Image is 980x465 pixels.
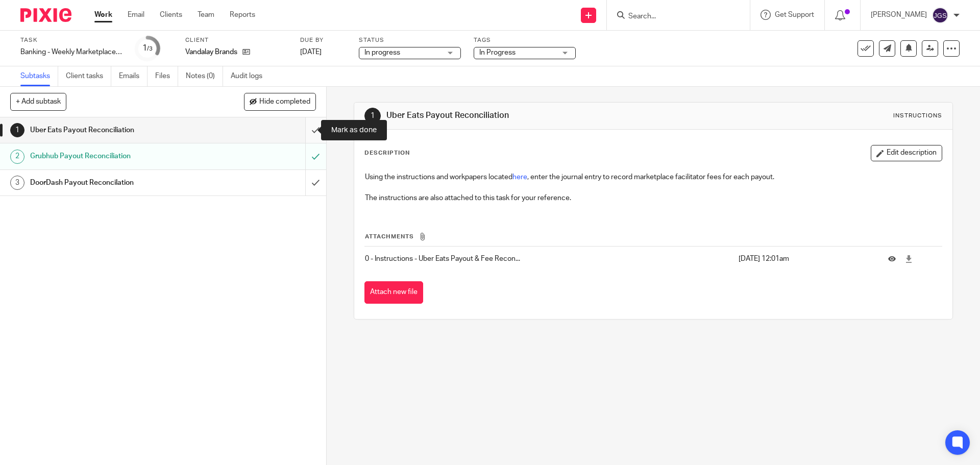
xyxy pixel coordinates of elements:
label: Due by [300,36,346,44]
p: Description [364,149,410,157]
h1: Uber Eats Payout Reconciliation [386,110,675,121]
div: 3 [10,176,24,190]
h1: DoorDash Payout Reconcilation [30,175,207,190]
a: here [512,174,527,181]
button: Attach new file [364,281,423,304]
span: Hide completed [259,98,310,106]
div: Banking - Weekly Marketplace Facilitator Payout Reconciliations (VAN) [20,47,122,57]
div: 2 [10,150,24,164]
button: + Add subtask [10,93,66,110]
span: [DATE] [300,48,322,56]
a: Reports [230,10,255,20]
div: Instructions [893,112,942,120]
a: Notes (0) [186,66,223,86]
label: Status [359,36,461,44]
a: Download [905,254,913,264]
h1: Grubhub Payout Reconciliation [30,149,207,164]
button: Edit description [871,145,942,161]
span: Attachments [365,234,414,239]
a: Work [94,10,112,20]
button: Hide completed [244,93,316,110]
span: Get Support [775,11,814,18]
h1: Uber Eats Payout Reconciliation [30,123,207,138]
p: Using the instructions and workpapers located , enter the journal entry to record marketplace fac... [365,172,941,182]
p: 0 - Instructions - Uber Eats Payout & Fee Recon... [365,254,733,264]
span: In Progress [479,49,516,56]
a: Audit logs [231,66,270,86]
div: 1 [364,108,381,124]
small: /3 [147,46,153,52]
img: Pixie [20,8,71,22]
a: Clients [160,10,182,20]
input: Search [627,12,719,21]
label: Tags [474,36,576,44]
a: Files [155,66,178,86]
div: Banking - Weekly Marketplace Facilitator Payout Reconciliations ([GEOGRAPHIC_DATA]) [20,47,122,57]
div: 1 [10,123,24,137]
a: Team [198,10,214,20]
p: [DATE] 12:01am [739,254,873,264]
a: Emails [119,66,148,86]
a: Email [128,10,144,20]
a: Subtasks [20,66,58,86]
p: [PERSON_NAME] [871,10,927,20]
div: 1 [142,42,153,54]
span: In progress [364,49,400,56]
p: The instructions are also attached to this task for your reference. [365,193,941,203]
label: Client [185,36,287,44]
img: svg%3E [932,7,948,23]
p: Vandalay Brands [185,47,237,57]
a: Client tasks [66,66,111,86]
label: Task [20,36,122,44]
